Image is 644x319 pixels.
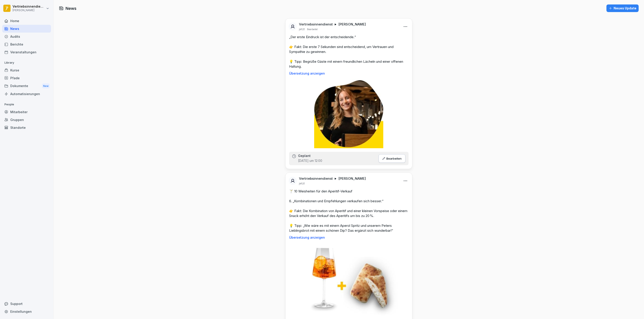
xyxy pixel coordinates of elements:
img: xn9lv6qooybyqwwwbutzgd1f.png [294,243,404,318]
div: Support [2,300,51,308]
p: Übersetzung anzeigen [289,72,409,75]
p: 🍸 10 Weisheiten für den Aperitif-Verkauf 6. „Kombinationen und Empfehlungen verkaufen sich besser... [289,189,409,233]
p: [PERSON_NAME] [338,22,366,27]
a: Home [2,17,51,25]
a: Audits [2,33,51,40]
button: Neues Update [606,4,639,12]
p: Geplant [298,154,311,158]
a: DokumenteNew [2,82,51,90]
div: Dokumente [2,82,51,90]
div: Neues Update [609,6,636,11]
p: [PERSON_NAME] [13,9,45,12]
p: [DATE] um 12:00 [298,158,322,163]
p: Übersetzung anzeigen [289,236,409,239]
p: Library [2,59,51,66]
a: Mitarbeiter [2,108,51,116]
a: Kurse [2,66,51,74]
p: People [2,101,51,108]
p: Vertriebsinnendienst [299,22,333,27]
button: Bearbeiten [379,154,405,163]
a: Berichte [2,40,51,48]
p: jetzt [299,27,305,31]
p: Vertriebsinnendienst [13,5,45,8]
a: Automatisierungen [2,90,51,98]
div: New [42,83,50,89]
a: Veranstaltungen [2,48,51,56]
p: „Der erste Eindruck ist der entscheidende.“ 👉 Fakt: Die erste 7 Sekunden sind entscheidend, um Ve... [289,35,409,69]
a: Einstellungen [2,308,51,315]
a: Standorte [2,124,51,131]
img: g2sav21xnkilg2851ekgkkp5.png [314,79,383,148]
h1: News [66,5,76,11]
p: [PERSON_NAME] [338,176,366,181]
p: jetzt [299,182,305,185]
a: Gruppen [2,116,51,124]
p: Bearbeiten [386,157,402,160]
p: Vertriebsinnendienst [299,176,333,181]
p: Bearbeitet [307,27,318,31]
a: News [2,25,51,33]
a: Pfade [2,74,51,82]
